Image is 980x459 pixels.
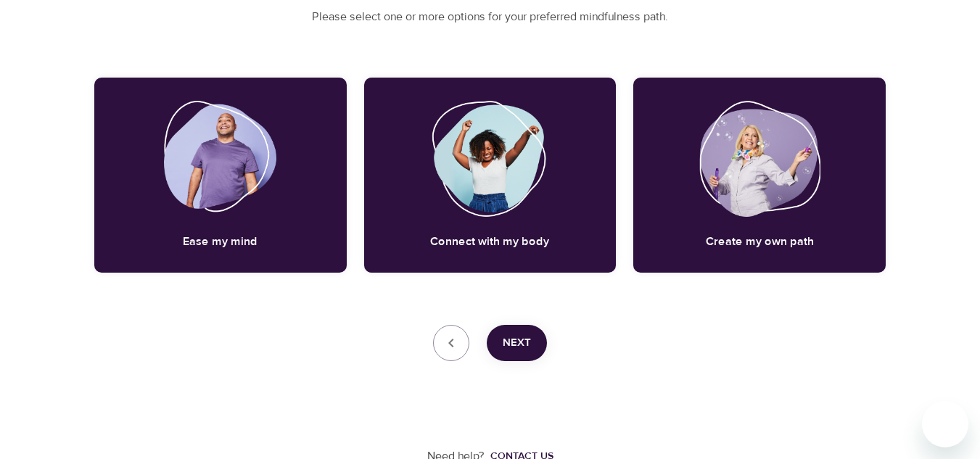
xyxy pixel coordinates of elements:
img: Connect with my body [432,101,549,217]
div: Connect with my bodyConnect with my body [364,78,617,273]
h5: Create my own path [706,234,814,249]
span: Next [503,334,531,352]
img: Create my own path [699,101,820,217]
div: Create my own pathCreate my own path [633,78,886,273]
p: Please select one or more options for your preferred mindfulness path. [94,9,886,25]
button: Next [487,325,547,361]
h5: Connect with my body [430,234,549,249]
h5: Ease my mind [183,234,258,249]
iframe: Knapp för att öppna meddelandefönstret [922,401,968,447]
img: Ease my mind [164,101,276,217]
div: Ease my mindEase my mind [94,78,347,273]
